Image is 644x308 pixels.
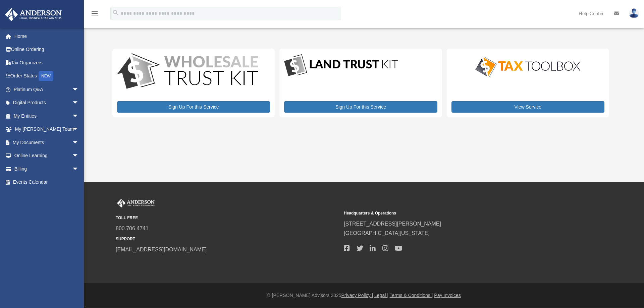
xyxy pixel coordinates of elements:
img: User Pic [629,8,639,18]
a: View Service [451,101,604,113]
a: Platinum Q&Aarrow_drop_down [5,83,89,96]
a: [STREET_ADDRESS][PERSON_NAME] [344,221,441,227]
i: menu [91,9,99,17]
a: Billingarrow_drop_down [5,162,89,176]
img: Anderson Advisors Platinum Portal [3,8,64,21]
a: [EMAIL_ADDRESS][DOMAIN_NAME] [116,247,207,252]
a: Home [5,29,89,43]
a: Events Calendar [5,176,89,189]
a: Digital Productsarrow_drop_down [5,96,86,110]
a: Pay Invoices [434,293,461,298]
small: TOLL FREE [116,214,339,222]
a: Privacy Policy | [341,293,373,298]
a: Order StatusNEW [5,69,89,83]
div: © [PERSON_NAME] Advisors 2025 [84,291,644,300]
a: Online Learningarrow_drop_down [5,149,89,163]
div: NEW [39,71,53,81]
i: search [112,9,119,16]
span: arrow_drop_down [72,149,86,163]
a: Tax Organizers [5,56,89,69]
a: My [PERSON_NAME] Teamarrow_drop_down [5,123,89,136]
a: My Entitiesarrow_drop_down [5,109,89,123]
span: arrow_drop_down [72,123,86,136]
a: Sign Up For this Service [284,101,437,113]
a: [GEOGRAPHIC_DATA][US_STATE] [344,230,430,236]
small: SUPPORT [116,236,339,243]
a: 800.706.4741 [116,226,149,231]
img: Anderson Advisors Platinum Portal [116,199,156,207]
a: Online Ordering [5,43,89,56]
span: arrow_drop_down [72,162,86,176]
a: menu [91,12,99,17]
span: arrow_drop_down [72,83,86,97]
a: Terms & Conditions | [390,293,433,298]
span: arrow_drop_down [72,136,86,149]
img: LandTrust_lgo-1.jpg [284,53,398,78]
span: arrow_drop_down [72,109,86,123]
a: Legal | [374,293,388,298]
small: Headquarters & Operations [344,210,567,217]
span: arrow_drop_down [72,96,86,110]
a: Sign Up For this Service [117,101,270,113]
a: My Documentsarrow_drop_down [5,136,89,149]
img: WS-Trust-Kit-lgo-1.jpg [117,53,258,90]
